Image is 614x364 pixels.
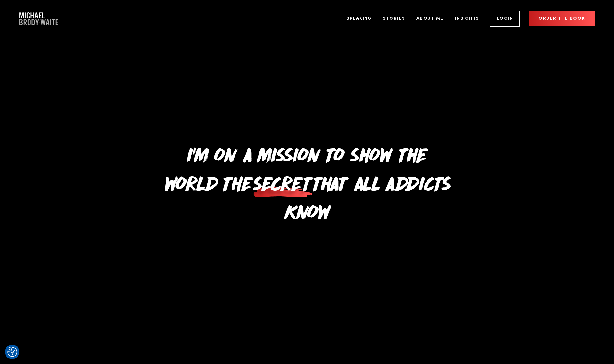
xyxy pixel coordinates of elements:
a: Login [490,11,520,27]
a: Company Logo Company Logo [19,12,58,25]
h1: I'm on a mission to show the world the that all addicts know [158,139,456,225]
a: Speaking [342,6,376,31]
a: Order the book [529,11,595,26]
a: Insights [450,6,484,31]
a: Privacy Policy [69,109,96,114]
img: Revisit consent button [7,347,17,357]
span: secret [252,168,312,196]
a: About Me [412,6,449,31]
button: Consent Preferences [7,347,17,357]
a: Stories [378,6,410,31]
span: Last name [89,1,107,6]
